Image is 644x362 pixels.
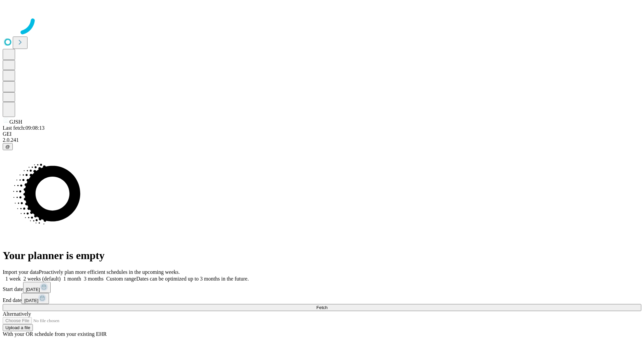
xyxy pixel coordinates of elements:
[316,305,327,310] span: Fetch
[106,276,136,282] span: Custom range
[3,282,641,293] div: Start date
[84,276,104,282] span: 3 months
[3,304,641,311] button: Fetch
[3,131,641,137] div: GEI
[3,137,641,143] div: 2.0.241
[3,293,641,304] div: End date
[3,125,45,131] span: Last fetch: 09:08:13
[3,269,39,275] span: Import your data
[3,143,13,150] button: @
[136,276,249,282] span: Dates can be optimized up to 3 months in the future.
[3,249,641,262] h1: Your planner is empty
[23,282,51,293] button: [DATE]
[9,119,22,125] span: GJSH
[24,298,38,303] span: [DATE]
[3,324,33,331] button: Upload a file
[5,276,21,282] span: 1 week
[39,269,180,275] span: Proactively plan more efficient schedules in the upcoming weeks.
[21,293,49,304] button: [DATE]
[23,276,61,282] span: 2 weeks (default)
[3,331,107,337] span: With your OR schedule from your existing EHR
[26,287,40,292] span: [DATE]
[5,144,10,149] span: @
[63,276,81,282] span: 1 month
[3,311,31,317] span: Alternatively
